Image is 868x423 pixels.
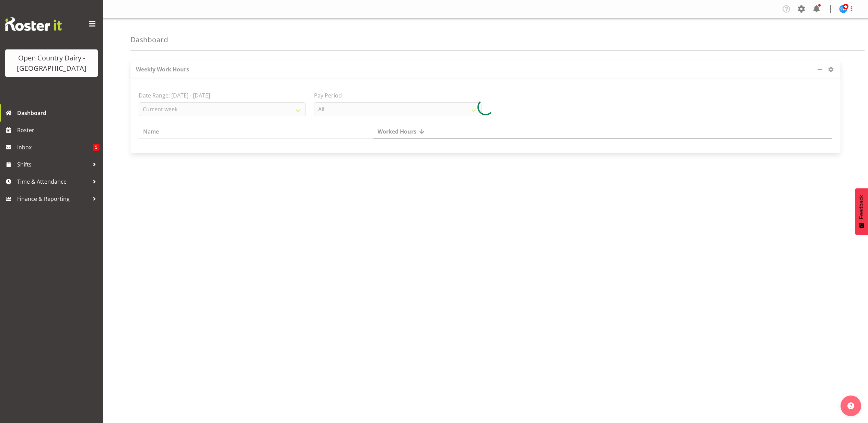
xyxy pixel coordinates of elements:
[17,125,100,135] span: Roster
[858,195,865,219] span: Feedback
[5,17,62,31] img: Rosterit website logo
[12,53,91,73] div: Open Country Dairy - [GEOGRAPHIC_DATA]
[17,108,100,118] span: Dashboard
[130,36,168,44] h4: Dashboard
[93,144,100,151] span: 5
[839,5,847,13] img: steve-webb7510.jpg
[17,142,93,152] span: Inbox
[17,194,89,204] span: Finance & Reporting
[17,176,89,187] span: Time & Attendance
[17,159,89,170] span: Shifts
[847,402,854,409] img: help-xxl-2.png
[855,188,868,235] button: Feedback - Show survey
